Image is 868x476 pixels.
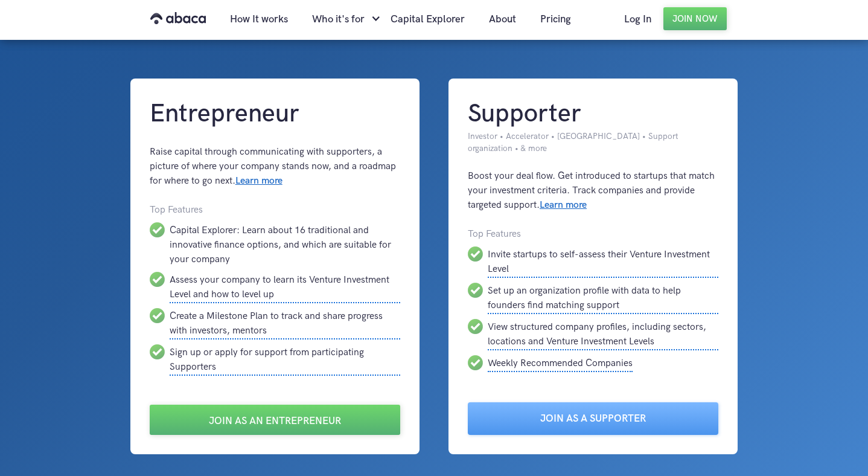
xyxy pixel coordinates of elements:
div: Investor • Accelerator • [GEOGRAPHIC_DATA] • Support organization • & more [468,130,718,155]
div: Top Features [468,227,718,242]
a: Join as a Supporter [468,402,718,435]
a: Learn more [540,199,587,211]
a: Learn more [235,175,282,187]
div: Weekly Recommended Companies [488,355,633,372]
div: Assess your company to learn its Venture Investment Level and how to level up [170,272,400,303]
div: Create a Milestone Plan to track and share progress with investors, mentors [170,308,400,339]
div: Capital Explorer: Learn about 16 traditional and innovative finance options, and which are suitab... [170,222,400,267]
div: Set up an organization profile with data to help founders find matching support [488,283,718,314]
h1: Supporter [468,98,718,130]
a: Join Now [663,7,727,30]
h1: Entrepreneur [150,98,400,130]
div: Sign up or apply for support from participating Supporters [170,344,400,376]
div: Raise capital through communicating with supporters, a picture of where your company stands now, ... [150,145,400,188]
div: View structured company profiles, including sectors, locations and Venture Investment Levels [488,319,718,350]
div: Top Features [150,203,400,217]
div: Invite startups to self-assess their Venture Investment Level [488,246,718,278]
div: Boost your deal flow. Get introduced to startups that match your investment criteria. Track compa... [468,169,718,213]
a: Join as an Entrepreneur [150,405,400,435]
